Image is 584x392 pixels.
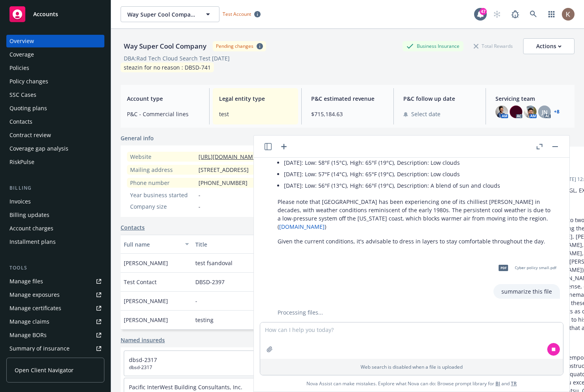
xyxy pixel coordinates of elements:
span: Way Super Cool Company [127,10,196,19]
a: Overview [6,35,104,47]
div: Mailing address [130,166,195,174]
img: photo [562,8,575,21]
a: Pacific InterWest Building Consultants, Inc. [129,383,242,391]
a: Coverage [6,48,104,61]
li: [DATE]: Low: 57°F (14°C), High: 65°F (19°C), Description: Low clouds [284,168,552,180]
li: [DATE]: Low: 56°F (13°C), High: 66°F (19°C), Description: A blend of sun and clouds [284,180,552,191]
img: photo [524,106,537,118]
div: Title [195,240,252,249]
a: Invoices [6,195,104,208]
li: [DATE]: Low: 58°F (15°C), High: 65°F (19°C), Description: Low clouds [284,157,552,168]
p: Web search is disabled when a file is uploaded [265,364,558,370]
p: Given the current conditions, it's advisable to dress in layers to stay comfortable throughout th... [278,237,552,245]
span: Servicing team [495,94,568,103]
span: [PERSON_NAME] [124,259,168,267]
div: Website [130,153,195,161]
div: Policy changes [9,75,48,88]
span: Nova Assist can make mistakes. Explore what Nova can do: Browse prompt library for and [306,375,517,392]
span: pdf [499,265,508,271]
span: Test Account [223,11,251,17]
div: Year business started [130,191,195,199]
div: DBA: Rad Tech Cloud Search Test [DATE] [124,54,230,62]
a: Policy changes [6,75,104,88]
a: Accounts [6,3,104,25]
a: Policies [6,62,104,74]
div: Manage BORs [9,329,47,341]
div: Tools [6,264,104,272]
span: JN [542,108,548,116]
span: Notes [484,134,500,143]
div: Total Rewards [470,41,517,51]
span: - [198,191,200,199]
div: Manage claims [9,315,49,328]
button: Full name [121,235,192,254]
span: [STREET_ADDRESS] [198,166,249,174]
div: Billing [6,184,104,192]
a: Named insureds [121,336,165,344]
a: Manage certificates [6,302,104,315]
div: RiskPulse [9,156,34,168]
span: P&C - Commercial lines [127,110,200,118]
span: Cyber policy small.pdf [515,265,556,270]
a: TR [511,380,517,387]
span: P&C follow up date [403,94,476,103]
span: Open Client Navigator [15,366,74,374]
div: Contacts [9,115,32,128]
span: Test Contact [124,278,157,286]
div: Coverage gap analysis [9,142,68,155]
a: Contacts [6,115,104,128]
a: Account charges [6,222,104,235]
p: Please note that [GEOGRAPHIC_DATA] has been experiencing one of its chilliest [PERSON_NAME] in de... [278,198,552,231]
span: Account type [127,94,200,103]
div: Full name [124,240,180,249]
div: Manage exposures [9,288,60,301]
a: Manage exposures [6,288,104,301]
a: Manage BORs [6,329,104,341]
button: Title [192,235,264,254]
div: Manage files [9,275,43,288]
a: Quoting plans [6,102,104,115]
a: dbsd-2317 [129,356,157,364]
button: Way Super Cool Company [121,6,219,22]
a: Summary of insurance [6,342,104,355]
span: - [198,202,200,211]
span: Test Account [219,10,264,18]
div: Invoices [9,195,31,208]
a: [URL][DOMAIN_NAME] [198,153,258,160]
a: Manage files [6,275,104,288]
span: Pending changes [213,41,266,51]
button: Actions [523,38,575,54]
span: test [219,110,292,118]
div: Phone number [130,179,195,187]
span: Identifiers [302,134,330,142]
div: SSC Cases [9,89,36,101]
span: DBSD-2397 [195,278,225,286]
div: pdfCyber policy small.pdf [493,258,558,278]
span: $715,184.63 [311,110,384,118]
div: Billing updates [9,209,49,221]
span: dbsd-2317 [129,364,288,371]
span: [PHONE_NUMBER] [198,179,248,187]
a: Billing updates [6,209,104,221]
a: Coverage gap analysis [6,142,104,155]
div: Account charges [9,222,53,235]
span: Accounts [33,11,58,17]
p: summarize this file [501,287,552,296]
div: Manage certificates [9,302,61,315]
div: Business Insurance [403,41,463,51]
img: photo [495,106,508,118]
span: General info [121,134,154,142]
a: Contract review [6,129,104,141]
div: Actions [536,39,561,54]
span: Legal entity type [219,94,292,103]
div: Company size [130,202,195,211]
span: Select date [411,110,440,118]
a: Switch app [544,6,559,22]
div: Way Super Cool Company [121,41,210,51]
div: Quoting plans [9,102,47,115]
div: Policies [9,62,29,74]
span: testing [195,316,214,324]
a: Installment plans [6,236,104,248]
img: photo [510,106,522,118]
